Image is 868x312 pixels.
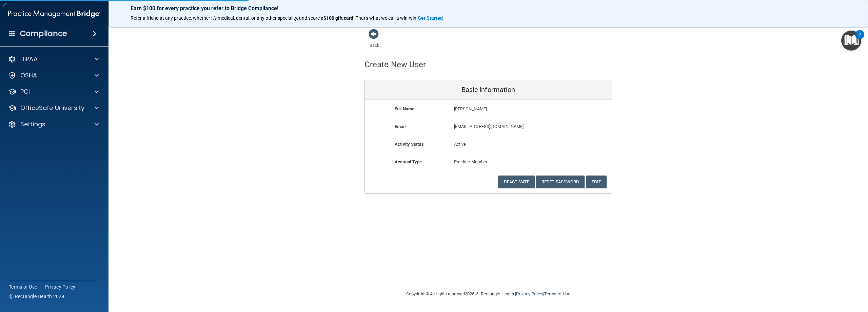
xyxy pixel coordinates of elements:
strong: Get Started [418,15,443,21]
b: Full Name [395,106,414,111]
a: Get Started [418,15,444,21]
a: Terms of Use [544,291,570,296]
button: Open Resource Center, 2 new notifications [841,31,861,51]
button: Deactivate [498,176,535,188]
p: [PERSON_NAME] [454,105,562,113]
p: Practice Member [454,158,523,166]
a: Terms of Use [9,283,37,290]
p: [EMAIL_ADDRESS][DOMAIN_NAME] [454,123,562,131]
p: Earn $100 for every practice you refer to Bridge Compliance! [131,5,846,12]
img: PMB logo [8,7,100,21]
p: OSHA [20,71,37,79]
a: Back [370,35,379,48]
p: HIPAA [20,55,38,63]
b: Activity Status [395,142,424,147]
div: Basic Information [365,80,612,100]
span: ! That's what we call a win-win. [353,15,418,21]
button: Edit [586,176,607,188]
a: Settings [8,120,99,128]
a: OfficeSafe University [8,104,99,112]
span: Refer a friend at any practice, whether it's medical, dental, or any other speciality, and score a [131,15,323,21]
button: Reset Password [536,176,585,188]
h4: Create New User [364,60,426,69]
a: Privacy Policy [516,291,543,296]
div: 2 [859,35,861,43]
span: Ⓒ Rectangle Health 2024 [9,293,64,300]
p: Settings [20,120,45,128]
a: OSHA [8,71,99,79]
a: Privacy Policy [45,283,76,290]
a: PCI [8,88,99,96]
b: Email [395,124,406,129]
p: Active [454,140,523,148]
h4: Compliance [20,29,67,38]
b: Account Type [395,159,422,164]
div: Copyright © All rights reserved 2025 @ Rectangle Health | | [364,283,612,305]
strong: $100 gift card [323,15,353,21]
p: OfficeSafe University [20,104,84,112]
p: PCI [20,88,30,96]
a: HIPAA [8,55,99,63]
